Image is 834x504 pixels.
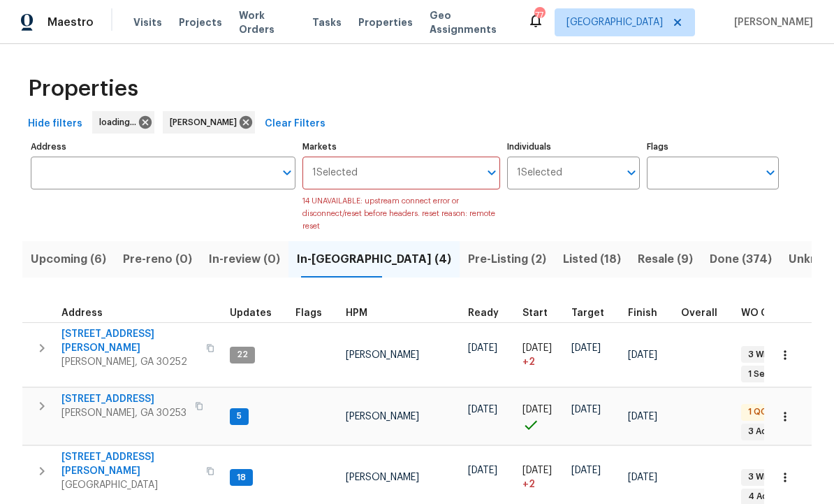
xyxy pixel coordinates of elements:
span: + 2 [522,477,535,491]
span: Projects [179,15,222,29]
span: [STREET_ADDRESS] [61,392,186,406]
span: Pre-reno (0) [123,250,192,269]
span: 3 WIP [742,471,776,483]
span: 1 Selected [312,167,358,179]
span: loading... [99,115,142,129]
span: Overall [681,308,717,318]
span: [DATE] [522,343,552,353]
span: [DATE] [571,405,601,415]
span: Properties [28,82,138,96]
span: Clear Filters [265,115,325,133]
div: Days past target finish date [681,308,730,318]
span: Work Orders [239,8,295,36]
span: Visits [133,15,162,29]
span: 5 [231,410,247,422]
span: Upcoming (6) [31,250,106,269]
span: Target [571,308,604,318]
button: Open [277,163,297,182]
span: [GEOGRAPHIC_DATA] [566,15,663,29]
span: 1 Selected [517,167,562,179]
span: 3 Accepted [742,426,803,438]
span: 4 Accepted [742,491,804,503]
span: Listed (18) [563,250,621,269]
div: Actual renovation start date [522,308,560,318]
span: Geo Assignments [430,8,511,36]
span: Flags [295,308,322,318]
span: [PERSON_NAME] [346,412,419,422]
span: Ready [468,308,499,318]
span: [PERSON_NAME] [346,350,419,360]
span: [PERSON_NAME], GA 30253 [61,406,186,420]
span: [DATE] [522,405,552,415]
span: [PERSON_NAME] [346,473,419,482]
div: [PERSON_NAME] [163,111,255,134]
label: Individuals [507,143,639,151]
label: Flags [647,143,779,151]
span: 22 [231,349,254,361]
label: Markets [302,143,501,151]
span: [PERSON_NAME] [729,15,813,29]
span: Start [522,308,548,318]
span: [DATE] [468,466,497,475]
div: loading... [92,111,154,134]
span: HPM [346,308,367,318]
span: [STREET_ADDRESS][PERSON_NAME] [61,450,198,478]
span: [DATE] [522,466,552,475]
span: Tasks [312,17,342,27]
button: Open [622,163,641,182]
span: [DATE] [468,343,497,353]
span: [DATE] [628,473,657,482]
span: 1 Sent [742,368,780,380]
span: [PERSON_NAME], GA 30252 [61,355,198,369]
span: [DATE] [628,412,657,422]
span: 18 [231,472,251,484]
span: 1 QC [742,406,773,418]
button: Hide filters [22,111,88,137]
div: Projected renovation finish date [628,308,670,318]
span: Finish [628,308,657,318]
p: 14 UNAVAILABLE: upstream connect error or disconnect/reset before headers. reset reason: remote r... [302,195,501,233]
span: Address [61,308,103,318]
span: Maestro [47,15,94,29]
span: Properties [358,15,413,29]
span: [STREET_ADDRESS][PERSON_NAME] [61,327,198,355]
button: Clear Filters [259,111,331,137]
span: Pre-Listing (2) [468,250,546,269]
label: Address [31,143,295,151]
span: [PERSON_NAME] [170,115,242,129]
span: [GEOGRAPHIC_DATA] [61,478,198,492]
span: In-[GEOGRAPHIC_DATA] (4) [297,250,451,269]
div: Target renovation project end date [571,308,617,318]
span: [DATE] [571,343,601,353]
div: Earliest renovation start date (first business day after COE or Checkout) [468,308,511,318]
span: Done (374) [710,250,772,269]
span: [DATE] [571,466,601,475]
span: Hide filters [28,115,82,133]
div: 77 [534,8,544,22]
span: Updates [230,308,272,318]
td: Project started on time [517,388,566,445]
td: Project started 2 days late [517,323,566,387]
span: [DATE] [468,405,497,415]
button: Open [482,163,502,182]
span: Resale (9) [638,250,693,269]
span: In-review (0) [209,250,280,269]
span: 3 WIP [742,349,776,361]
span: WO Completion [741,308,818,318]
span: + 2 [522,355,535,369]
span: [DATE] [628,350,657,360]
button: Open [761,163,780,182]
